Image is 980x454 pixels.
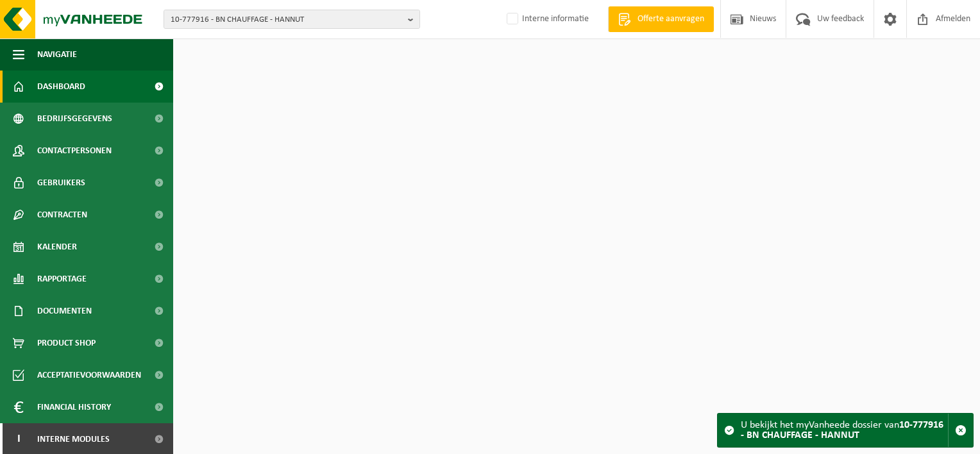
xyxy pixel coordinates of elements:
span: Navigatie [37,38,77,71]
span: Contracten [37,199,87,231]
label: Interne informatie [504,10,589,29]
span: Documenten [37,295,92,327]
span: Rapportage [37,263,87,295]
span: Product Shop [37,327,96,359]
span: Acceptatievoorwaarden [37,359,141,391]
button: 10-777916 - BN CHAUFFAGE - HANNUT [164,10,420,29]
span: Gebruikers [37,167,85,199]
a: Offerte aanvragen [608,6,714,32]
div: U bekijkt het myVanheede dossier van [741,414,948,447]
span: Bedrijfsgegevens [37,103,112,135]
strong: 10-777916 - BN CHAUFFAGE - HANNUT [741,420,943,441]
span: Offerte aanvragen [634,13,707,26]
span: Kalender [37,231,77,263]
span: 10-777916 - BN CHAUFFAGE - HANNUT [171,10,403,29]
span: Dashboard [37,71,85,103]
span: Contactpersonen [37,135,112,167]
span: Financial History [37,391,111,423]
